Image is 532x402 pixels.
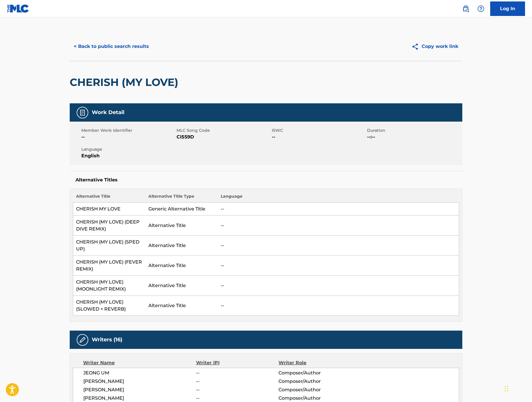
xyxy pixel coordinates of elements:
span: ISWC [272,127,366,134]
div: Drag [505,380,508,397]
span: [PERSON_NAME] [83,395,196,402]
td: Alternative Title [145,256,218,276]
span: Composer/Author [278,386,354,393]
span: [PERSON_NAME] [83,378,196,385]
button: < Back to public search results [70,39,153,54]
th: Language [218,193,459,203]
span: Composer/Author [278,395,354,402]
span: -- [196,369,278,376]
img: Writers [79,336,86,343]
span: --:-- [367,134,461,140]
span: Composer/Author [278,369,354,376]
td: -- [218,276,459,296]
span: -- [196,395,278,402]
img: Work Detail [79,109,86,116]
span: MLC Song Code [177,127,270,134]
h5: Writers (16) [92,336,122,343]
span: Language [81,146,175,152]
span: -- [196,378,278,385]
h2: CHERISH (MY LOVE) [70,76,181,89]
img: MLC Logo [7,4,29,13]
span: Duration [367,127,461,134]
td: -- [218,203,459,216]
span: -- [81,134,175,140]
td: CHERISH (MY LOVE) (SLOWED + REVERB) [73,296,145,316]
td: CHERISH (MY LOVE) (SPED UP) [73,236,145,256]
td: CHERISH (MY LOVE) (FEVER REMIX) [73,256,145,276]
button: Copy work link [407,39,462,54]
div: Help [475,3,487,15]
td: -- [218,256,459,276]
td: Alternative Title [145,216,218,236]
td: Alternative Title [145,296,218,316]
a: Public Search [460,3,472,15]
div: Writer IPI [196,359,279,366]
span: JEONG UM [83,369,196,376]
img: Copy work link [411,43,422,50]
span: CI5S9D [177,134,270,140]
td: CHERISH MY LOVE [73,203,145,216]
th: Alternative Title Type [145,193,218,203]
td: -- [218,236,459,256]
h5: Alternative Titles [76,177,456,183]
td: -- [218,296,459,316]
h5: Work Detail [92,109,124,116]
span: Member Work Identifier [81,127,175,134]
iframe: Chat Widget [503,374,532,402]
img: search [462,5,469,12]
a: Log In [490,1,525,16]
td: Alternative Title [145,276,218,296]
td: Generic Alternative Title [145,203,218,216]
td: -- [218,216,459,236]
div: Writer Role [278,359,354,366]
span: Composer/Author [278,378,354,385]
td: CHERISH (MY LOVE) (DEEP DIVE REMIX) [73,216,145,236]
span: [PERSON_NAME] [83,386,196,393]
td: CHERISH (MY LOVE) (MOONLIGHT REMIX) [73,276,145,296]
img: help [477,5,484,12]
span: English [81,152,175,159]
span: -- [196,386,278,393]
span: -- [272,134,366,140]
th: Alternative Title [73,193,145,203]
td: Alternative Title [145,236,218,256]
div: Writer Name [83,359,196,366]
